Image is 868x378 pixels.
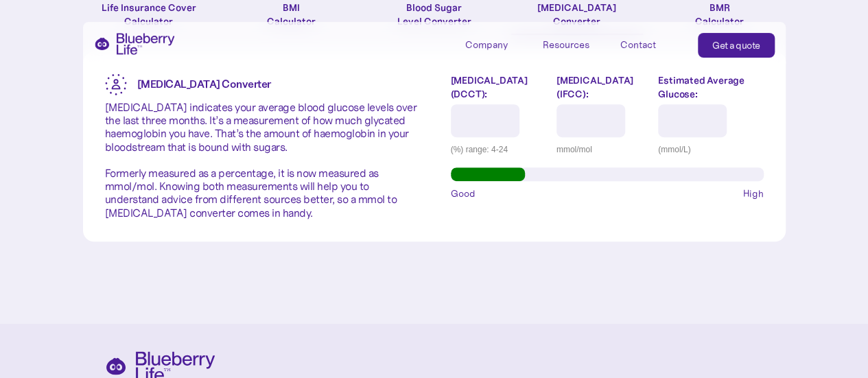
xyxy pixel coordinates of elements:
[743,187,764,200] span: High
[543,39,589,51] div: Resources
[543,33,605,56] div: Resources
[658,143,763,156] div: (mmol/L)
[620,39,656,51] div: Contact
[620,33,682,56] a: Contact
[451,73,546,101] label: [MEDICAL_DATA] (DCCT):
[465,33,527,56] div: Company
[556,143,648,156] div: mmol/mol
[698,33,775,58] a: Get a quote
[137,77,271,91] strong: [MEDICAL_DATA] Converter
[537,1,616,28] div: [MEDICAL_DATA] Converter
[83,1,215,28] div: Life Insurance Cover Calculator
[556,73,648,101] label: [MEDICAL_DATA] (IFCC):
[658,73,763,101] label: Estimated Average Glucose:
[267,1,316,28] div: BMI Calculator
[397,1,471,28] div: Blood Sugar Level Converter
[695,1,744,28] div: BMR Calculator
[105,101,418,220] p: [MEDICAL_DATA] indicates your average blood glucose levels over the last three months. It’s a mea...
[451,143,546,156] div: (%) range: 4-24
[451,187,476,200] span: Good
[712,38,760,52] div: Get a quote
[94,33,175,55] a: home
[465,39,508,51] div: Company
